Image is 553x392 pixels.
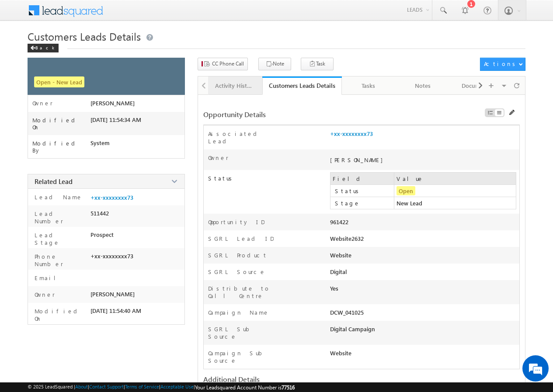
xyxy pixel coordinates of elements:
[484,60,518,68] div: Actions
[125,384,159,389] a: Terms of Service
[90,231,114,238] span: Prospect
[160,384,194,389] a: Acceptable Use
[32,100,53,107] label: Owner
[301,58,334,70] button: Task
[198,58,248,70] button: CC Phone Call
[32,253,87,267] label: Phone Number
[342,76,396,95] a: Tasks
[89,384,124,389] a: Contact Support
[333,187,396,194] label: Status
[450,76,504,95] a: Documents
[32,117,90,131] label: Modified On
[90,116,141,123] span: [DATE] 11:54:34 AM
[90,210,109,217] span: 511442
[32,140,90,154] label: Modified By
[32,274,63,281] label: Email
[394,197,516,209] td: New Lead
[195,384,295,391] span: Your Leadsquared Account Number is
[215,80,254,91] div: Activity History
[330,173,394,185] td: Field
[330,235,444,247] div: Website2632
[457,80,497,91] div: Documents
[333,199,396,207] label: Stage
[330,130,373,137] a: +xx-xxxxxxxx73
[208,309,269,316] label: Campaign Name
[32,210,87,225] label: Lead Number
[330,268,444,280] div: Digital
[403,80,442,91] div: Notes
[208,76,262,94] li: Activity History
[15,46,37,57] img: d_60004797649_company_0_60004797649
[258,58,291,70] button: Note
[330,349,444,361] div: Website
[32,231,87,246] label: Lead Stage
[32,193,83,201] label: Lead Name
[208,218,264,225] label: Opportunity ID
[143,4,164,25] div: Minimize live chat window
[90,253,133,260] span: +xx-xxxxxxxx73
[208,349,279,364] label: Campaign Sub Source
[35,177,73,186] span: Related Lead
[212,60,244,68] span: CC Phone Call
[11,81,160,262] textarea: Type your message and hit 'Enter'
[269,81,335,90] div: Customers Leads Details
[208,251,268,259] label: SGRL Product
[330,325,444,337] div: Digital Campaign
[208,284,279,299] label: Distribute to Call Centre
[28,44,59,52] div: Back
[208,235,274,242] label: SGRL Lead ID
[90,139,110,146] span: System
[34,76,84,87] span: Open - New Lead
[330,218,444,230] div: 961422
[203,110,411,119] div: Opportunity Details
[208,76,262,95] a: Activity History
[394,173,516,185] td: Value
[208,325,279,340] label: SGRL Sub Source
[32,291,55,298] label: Owner
[119,269,159,281] em: Start Chat
[208,130,279,145] label: Associated Lead
[32,307,87,322] label: Modified On
[330,251,444,264] div: Website
[28,384,295,391] span: © 2025 LeadSquared | | | | |
[282,384,295,391] span: 77516
[330,284,444,297] div: Yes
[75,384,88,389] a: About
[396,186,415,195] span: Open
[90,194,133,201] a: +xx-xxxxxxxx73
[204,170,330,182] label: Status
[349,80,388,91] div: Tasks
[203,375,411,384] div: Additional Details
[330,309,444,321] div: DCW_041025
[208,154,229,161] label: Owner
[480,58,525,71] button: Actions
[45,46,147,57] div: Chat with us now
[28,29,141,43] span: Customers Leads Details
[396,76,450,95] a: Notes
[330,156,439,163] div: [PERSON_NAME]
[90,307,141,314] span: [DATE] 11:54:40 AM
[208,268,266,275] label: SGRL Source
[262,76,342,95] a: Customers Leads Details
[90,100,135,107] span: [PERSON_NAME]
[90,291,135,298] span: [PERSON_NAME]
